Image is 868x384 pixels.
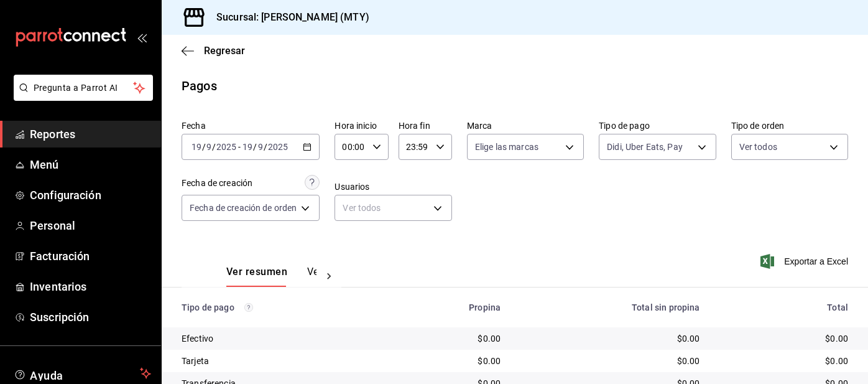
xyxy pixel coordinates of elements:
label: Hora inicio [335,121,388,130]
input: ---- [267,142,289,152]
input: -- [257,142,264,152]
span: Configuración [30,187,151,204]
h3: Sucursal: [PERSON_NAME] (MTY) [206,10,369,25]
span: Elige las marcas [475,141,538,153]
label: Usuarios [335,182,451,191]
span: / [253,142,257,152]
div: Fecha de creación [182,177,252,190]
div: $0.00 [720,332,848,345]
div: $0.00 [720,355,848,367]
label: Tipo de pago [599,121,716,130]
span: / [264,142,267,152]
input: -- [206,142,212,152]
a: Pregunta a Parrot AI [9,90,153,103]
span: - [238,142,241,152]
span: / [202,142,206,152]
span: Pregunta a Parrot AI [34,82,134,95]
label: Marca [467,121,584,130]
div: Efectivo [182,332,381,345]
button: Exportar a Excel [763,254,848,269]
div: Total [720,302,848,312]
div: Propina [401,302,501,312]
button: Regresar [182,45,245,57]
button: Ver pagos [307,266,354,287]
span: Suscripción [30,309,151,325]
div: $0.00 [401,355,501,367]
span: Didi, Uber Eats, Pay [607,141,683,153]
span: Ayuda [30,366,135,381]
input: -- [242,142,253,152]
button: open_drawer_menu [137,32,147,42]
span: Inventarios [30,278,151,295]
input: -- [191,142,202,152]
div: $0.00 [520,332,699,345]
label: Hora fin [399,121,452,130]
label: Fecha [182,121,320,130]
div: Tipo de pago [182,302,381,312]
span: Personal [30,217,151,234]
div: $0.00 [520,355,699,367]
span: / [212,142,216,152]
button: Ver resumen [226,266,287,287]
div: navigation tabs [226,266,316,287]
button: Pregunta a Parrot AI [14,75,153,101]
span: Ver todos [739,141,777,153]
div: Total sin propina [520,302,699,312]
div: Ver todos [335,195,451,221]
div: $0.00 [401,332,501,345]
span: Facturación [30,248,151,265]
span: Fecha de creación de orden [190,202,297,214]
label: Tipo de orden [731,121,848,130]
input: ---- [216,142,237,152]
svg: Los pagos realizados con Pay y otras terminales son montos brutos. [244,303,253,312]
span: Reportes [30,126,151,143]
span: Menú [30,156,151,173]
span: Regresar [204,45,245,57]
div: Pagos [182,77,217,95]
div: Tarjeta [182,355,381,367]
